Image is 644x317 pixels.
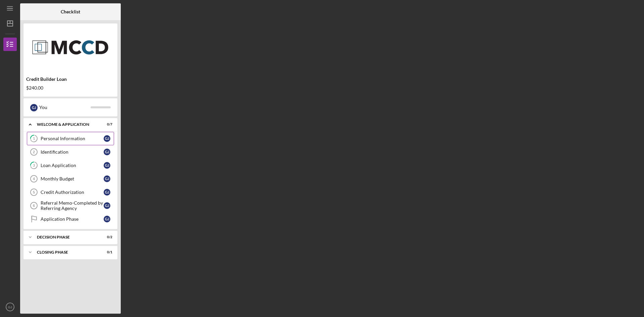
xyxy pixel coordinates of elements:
[61,9,80,14] b: Checklist
[41,136,104,141] div: Personal Information
[100,250,112,254] div: 0 / 1
[41,216,104,222] div: Application Phase
[33,163,35,168] tspan: 3
[104,216,110,222] div: G J
[27,212,114,226] a: Application PhaseGJ
[27,159,114,172] a: 3Loan ApplicationGJ
[33,150,35,154] tspan: 2
[41,200,104,211] div: Referral Memo-Completed by Referring Agency
[23,27,117,67] img: Product logo
[104,135,110,142] div: G J
[104,162,110,169] div: G J
[8,305,12,309] text: GJ
[37,250,96,254] div: Closing Phase
[33,177,35,181] tspan: 4
[27,132,114,145] a: 1Personal InformationGJ
[27,199,114,212] a: 6Referral Memo-Completed by Referring AgencyGJ
[37,235,96,239] div: Decision Phase
[41,190,104,195] div: Credit Authorization
[26,76,115,82] div: Credit Builder Loan
[104,189,110,196] div: G J
[39,102,91,113] div: You
[41,163,104,168] div: Loan Application
[26,85,115,91] div: $240.00
[33,204,35,208] tspan: 6
[30,104,38,111] div: G J
[41,176,104,181] div: Monthly Budget
[27,145,114,159] a: 2IdentificationGJ
[33,190,35,194] tspan: 5
[104,149,110,155] div: G J
[27,186,114,199] a: 5Credit AuthorizationGJ
[41,149,104,155] div: Identification
[100,235,112,239] div: 0 / 2
[3,300,17,314] button: GJ
[27,172,114,186] a: 4Monthly BudgetGJ
[100,122,112,126] div: 0 / 7
[104,175,110,182] div: G J
[33,137,35,141] tspan: 1
[37,122,96,126] div: Welcome & Application
[104,202,110,209] div: G J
